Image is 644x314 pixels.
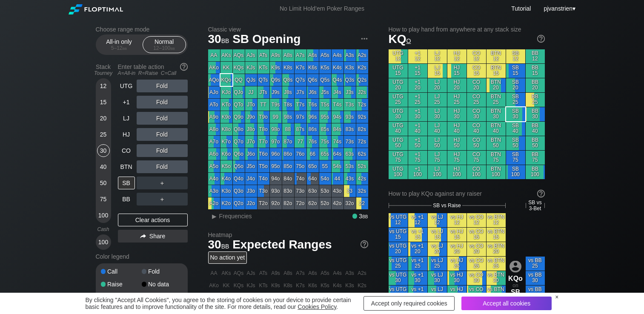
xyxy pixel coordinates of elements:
div: HJ 100 [447,165,467,179]
div: UTG 75 [389,151,408,165]
div: 72s [356,136,368,148]
div: K5s [319,62,331,74]
div: 77 [295,136,306,148]
div: Accept all cookies [461,297,552,310]
div: SB 20 [506,78,525,92]
div: J6s [307,86,319,98]
div: AQs [233,49,245,61]
div: J3o [245,185,257,197]
h2: Choose range mode [96,26,188,33]
div: T6s [307,99,319,111]
div: BB [118,193,135,206]
div: 83s [344,123,356,135]
div: A2o [208,197,220,209]
div: Q7o [233,136,245,148]
div: A2s [356,49,368,61]
div: Fold [137,80,188,92]
div: CO 30 [467,107,486,121]
div: Q5s [319,74,331,86]
div: 87o [282,136,294,148]
div: T8s [282,99,294,111]
div: T3s [344,99,356,111]
div: T8o [258,123,269,135]
div: AKo [208,62,220,74]
div: +1 50 [408,136,427,150]
div: Q9o [233,111,245,123]
div: A8s [282,49,294,61]
div: LJ 50 [428,136,447,150]
span: 30 [207,33,231,47]
div: 87s [295,123,306,135]
div: UTG 25 [389,93,408,107]
div: 42s [356,173,368,185]
div: AQo [208,74,220,86]
div: J9s [270,86,282,98]
div: SB [118,177,135,189]
div: 65s [319,148,331,160]
div: T6o [258,148,269,160]
div: 83o [282,185,294,197]
div: CO 50 [467,136,486,150]
div: QTs [258,74,269,86]
div: AA [208,49,220,61]
div: 98o [270,123,282,135]
div: J2o [245,197,257,209]
div: J9o [245,111,257,123]
div: 92s [356,111,368,123]
div: Tourney [92,70,114,76]
div: UTG 12 [389,49,408,63]
div: T3o [258,185,269,197]
div: KTs [258,62,269,74]
div: Q7s [295,74,306,86]
div: KQs [233,62,245,74]
div: 99 [270,111,282,123]
div: 75s [319,136,331,148]
div: Q6s [307,74,319,86]
div: A4o [208,173,220,185]
div: HJ 12 [447,49,467,63]
h2: Classic view [208,26,368,33]
div: A8o [208,123,220,135]
div: A=All-in R=Raise C=Call [118,70,188,76]
div: 30 [97,144,110,157]
div: +1 20 [408,78,427,92]
div: LJ 40 [428,122,447,136]
div: T5s [319,99,331,111]
div: BTN 12 [487,49,506,63]
a: Tutorial [511,5,531,12]
div: 32s [356,185,368,197]
div: CO 12 [467,49,486,63]
div: 74s [332,136,343,148]
div: 54o [319,173,331,185]
div: SB 100 [506,165,525,179]
div: 44 [332,173,343,185]
div: 43o [332,185,343,197]
div: A3s [344,49,356,61]
div: 84o [282,173,294,185]
div: 95o [270,160,282,172]
div: 97s [295,111,306,123]
div: BTN 15 [487,64,506,78]
div: K4s [332,62,343,74]
div: K9o [220,111,232,123]
img: share.864f2f62.svg [140,234,146,239]
div: 93s [344,111,356,123]
div: 65o [307,160,319,172]
div: LJ 15 [428,64,447,78]
span: bb [170,45,175,51]
div: Q2s [356,74,368,86]
div: J8s [282,86,294,98]
div: +1 25 [408,93,427,107]
div: J4o [245,173,257,185]
div: Q8s [282,74,294,86]
div: BTN 40 [487,122,506,136]
div: BB 12 [526,49,545,63]
a: Cookies Policy [298,303,336,310]
div: QTo [233,99,245,111]
div: Fold [137,160,188,173]
div: T4o [258,173,269,185]
span: SB Opening [231,33,302,47]
div: ▾ [541,4,576,13]
div: HJ 40 [447,122,467,136]
div: KJo [220,86,232,98]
